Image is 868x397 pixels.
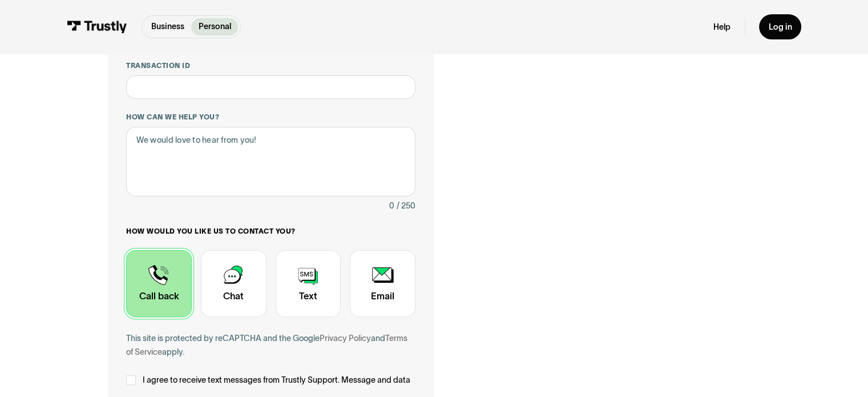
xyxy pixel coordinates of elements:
[126,113,415,122] label: How can we help you?
[144,18,192,35] a: Business
[126,61,415,70] label: Transaction ID
[397,199,415,213] div: / 250
[759,14,801,39] a: Log in
[199,21,231,33] p: Personal
[320,334,371,343] a: Privacy Policy
[126,227,415,236] label: How would you like us to contact you?
[126,331,415,359] div: This site is protected by reCAPTCHA and the Google and apply.
[67,21,127,33] img: Trustly Logo
[191,18,238,35] a: Personal
[713,22,730,33] a: Help
[389,199,394,213] div: 0
[151,21,184,33] p: Business
[768,22,792,33] div: Log in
